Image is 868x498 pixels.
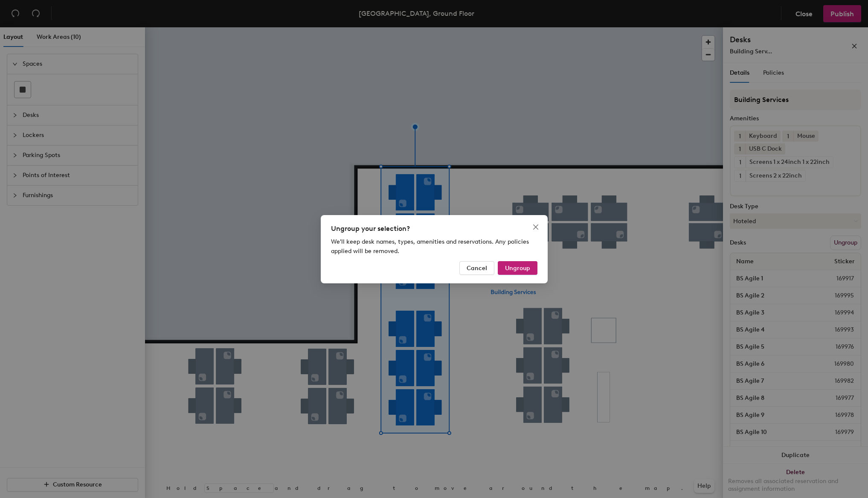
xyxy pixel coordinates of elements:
[331,224,537,234] div: Ungroup your selection?
[331,238,529,255] span: We'll keep desk names, types, amenities and reservations. Any policies applied will be removed.
[459,261,494,275] button: Cancel
[529,220,543,234] button: Close
[467,264,487,271] span: Cancel
[529,224,543,230] span: Close
[498,261,537,275] button: Ungroup
[532,224,539,230] span: close
[505,264,530,271] span: Ungroup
